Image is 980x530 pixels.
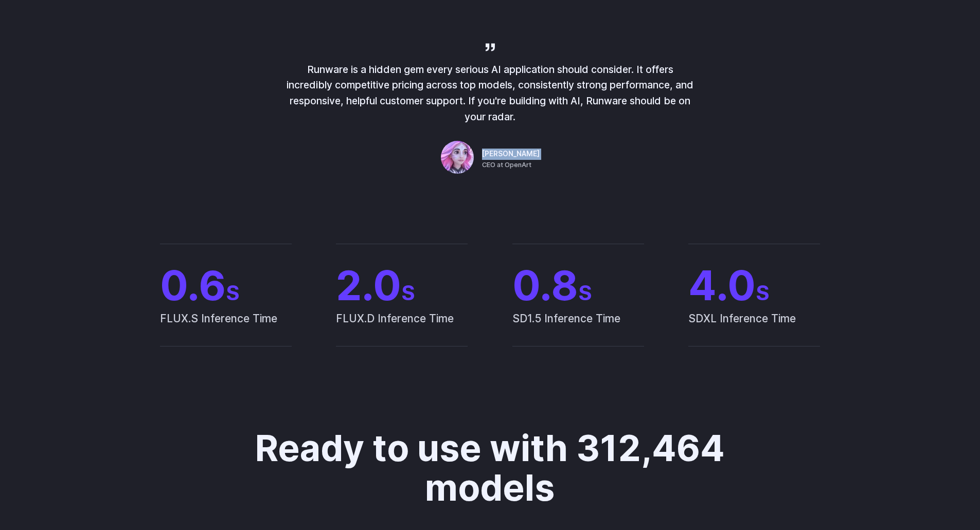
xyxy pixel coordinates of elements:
[336,310,468,346] span: FLUX.D Inference Time
[578,280,592,305] span: S
[160,310,292,346] span: FLUX.S Inference Time
[226,280,240,305] span: S
[247,429,733,507] h2: Ready to use with 312,464 models
[482,149,540,160] span: [PERSON_NAME]
[756,280,770,305] span: S
[336,265,468,306] span: 2.0
[284,62,696,125] p: Runware is a hidden gem every serious AI application should consider. It offers incredibly compet...
[482,160,531,170] span: CEO at OpenArt
[512,265,644,306] span: 0.8
[160,265,292,306] span: 0.6
[688,310,820,346] span: SDXL Inference Time
[688,265,820,306] span: 4.0
[441,141,474,174] img: Person
[401,280,415,305] span: S
[512,310,644,346] span: SD1.5 Inference Time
